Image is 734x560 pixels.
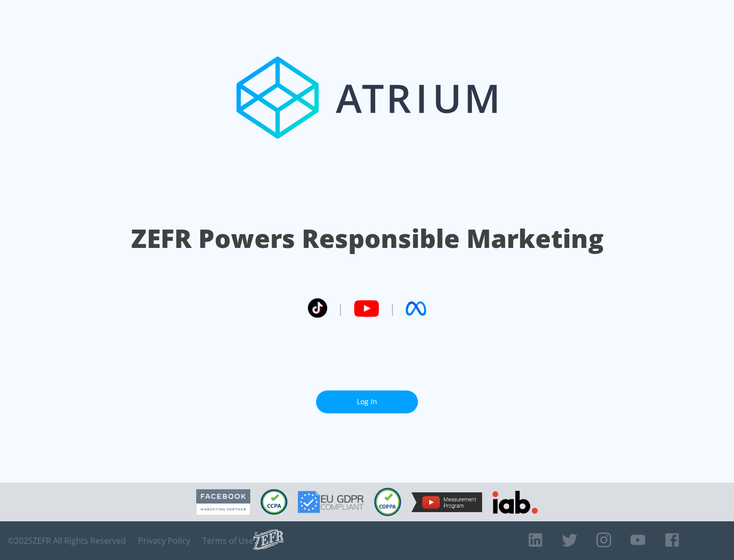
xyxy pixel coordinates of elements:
img: Facebook Marketing Partner [196,489,250,515]
img: CCPA Compliant [260,489,287,515]
span: | [389,301,396,316]
span: © 2025 ZEFR All Rights Reserved [8,536,126,546]
a: Privacy Policy [138,536,190,546]
a: Log In [316,390,418,413]
img: GDPR Compliant [298,491,364,513]
h1: ZEFR Powers Responsible Marketing [131,221,604,256]
img: YouTube Measurement Program [411,492,482,512]
span: | [337,301,344,316]
a: Terms of Use [202,536,253,546]
img: IAB [492,491,538,514]
img: COPPA Compliant [374,488,401,516]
